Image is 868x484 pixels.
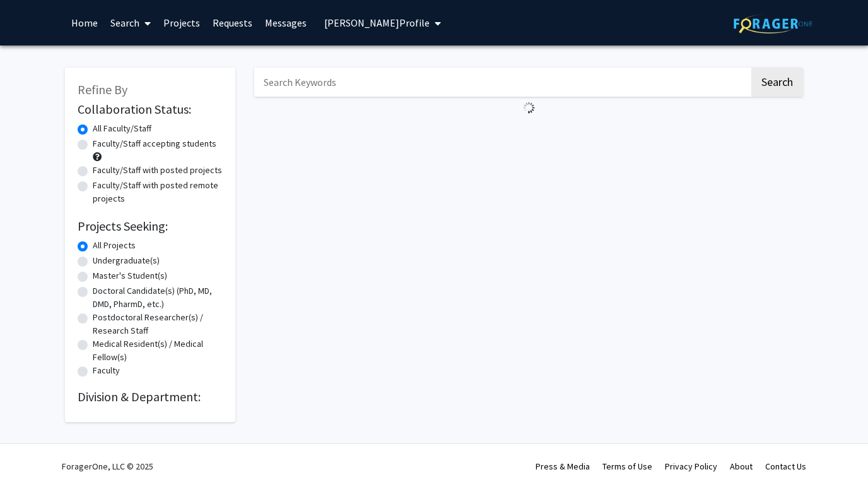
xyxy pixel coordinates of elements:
img: Loading [518,97,540,119]
label: Postdoctoral Researcher(s) / Research Staff [93,311,223,337]
img: ForagerOne Logo [734,14,812,33]
label: All Faculty/Staff [93,122,151,135]
label: Faculty/Staff accepting students [93,137,216,150]
label: Doctoral Candidate(s) (PhD, MD, DMD, PharmD, etc.) [93,284,223,311]
label: All Projects [93,239,136,252]
button: Search [751,68,803,97]
nav: Page navigation [254,119,803,148]
label: Faculty [93,364,120,377]
label: Master's Student(s) [93,269,167,282]
h2: Collaboration Status: [78,102,223,117]
a: Contact Us [765,461,806,472]
h2: Projects Seeking: [78,219,223,234]
a: Projects [157,1,206,45]
h2: Division & Department: [78,389,223,404]
input: Search Keywords [254,68,749,97]
a: Press & Media [536,461,590,472]
a: Home [65,1,104,45]
label: Faculty/Staff with posted remote projects [93,179,223,205]
a: Privacy Policy [665,461,717,472]
span: [PERSON_NAME] Profile [324,16,430,29]
span: Refine By [78,82,127,97]
label: Medical Resident(s) / Medical Fellow(s) [93,337,223,364]
label: Undergraduate(s) [93,254,160,267]
a: Terms of Use [602,461,652,472]
a: Messages [259,1,313,45]
label: Faculty/Staff with posted projects [93,164,222,177]
a: About [730,461,753,472]
a: Requests [206,1,259,45]
a: Search [104,1,157,45]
